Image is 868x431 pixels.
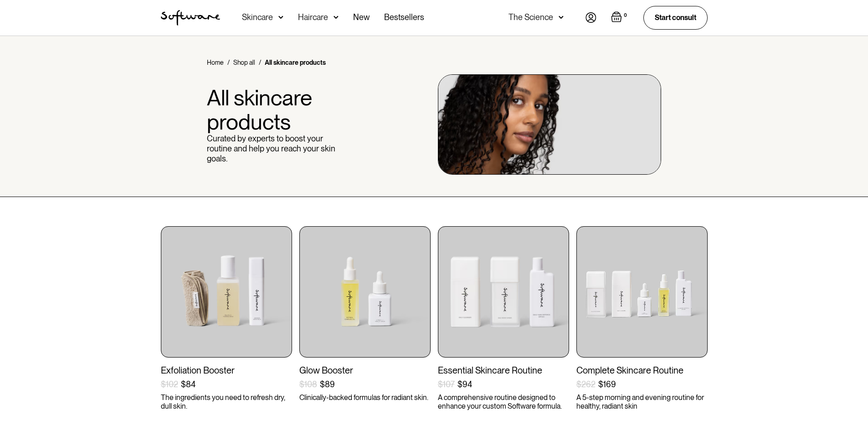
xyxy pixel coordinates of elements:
div: $94 [457,379,472,389]
a: Open cart [611,11,629,24]
div: $84 [181,379,195,389]
div: $169 [598,379,616,389]
p: A comprehensive routine designed to enhance your custom Software formula. [438,393,569,410]
div: / [227,58,230,67]
p: The ingredients you need to refresh dry, dull skin. [161,393,292,410]
div: $107 [438,379,455,389]
div: All skincare products [265,58,326,67]
div: Skincare [242,13,273,22]
div: Haircare [298,13,328,22]
div: Exfoliation Booster [161,365,292,376]
div: $262 [576,379,596,389]
div: $102 [161,379,178,389]
a: home [161,10,220,26]
div: $108 [299,379,317,389]
div: / [259,58,261,67]
img: arrow down [559,13,564,22]
h1: All skincare products [207,86,338,134]
a: Home [207,58,224,67]
img: arrow down [334,13,339,22]
div: The Science [508,13,553,22]
div: 0 [622,11,629,20]
div: Glow Booster [299,365,431,376]
p: Clinically-backed formulas for radiant skin. [299,393,431,402]
a: Shop all [233,58,255,67]
div: $89 [320,379,335,389]
a: Start consult [643,6,708,29]
p: Curated by experts to boost your routine and help you reach your skin goals. [207,134,338,163]
p: A 5-step morning and evening routine for healthy, radiant skin [576,393,708,410]
img: Software Logo [161,10,220,26]
div: Complete Skincare Routine [576,365,708,376]
img: arrow down [278,13,283,22]
div: Essential Skincare Routine [438,365,569,376]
